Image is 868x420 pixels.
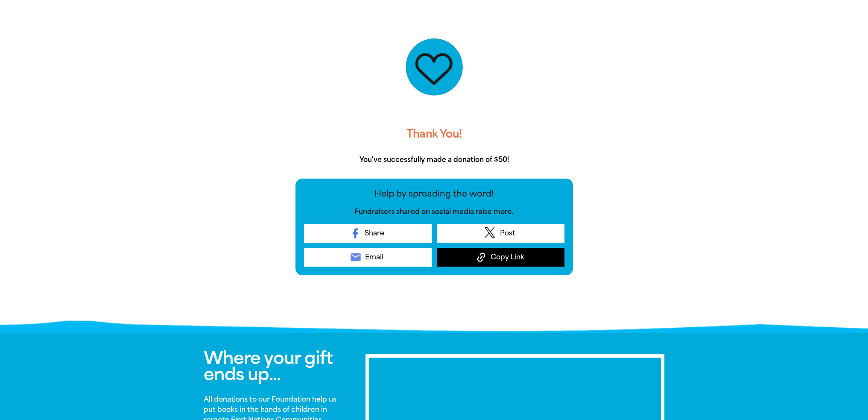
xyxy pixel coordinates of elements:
[304,207,564,217] p: Fundraisers shared on social media raise more.
[304,224,432,243] a: Share
[491,252,524,262] span: Copy Link
[500,228,515,238] span: Post
[350,251,362,263] i: email
[304,248,432,267] a: emailEmail
[437,224,564,243] a: Post
[295,155,573,165] p: You've successfully made a donation of $50!
[204,348,333,385] span: Where your gift ends up...
[365,252,383,262] span: Email
[304,187,564,200] p: Help by spreading the word!
[295,120,573,148] h3: Thank You!
[437,248,564,267] button: Copy Link
[365,228,384,238] span: Share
